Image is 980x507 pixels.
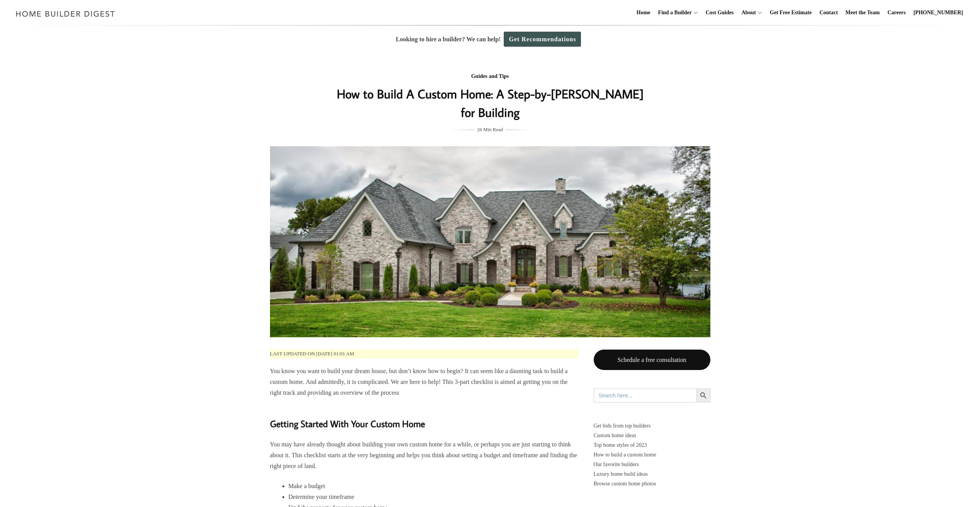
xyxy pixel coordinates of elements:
[910,0,966,25] a: [PHONE_NUMBER]
[699,391,708,400] svg: Search
[738,0,756,25] a: About
[703,0,737,25] a: Cost Guides
[594,440,710,450] a: Top home styles of 2023
[504,32,581,47] a: Get Recommendations
[594,389,696,402] input: Search here...
[594,460,710,469] a: Our favorite builders
[767,0,815,25] a: Get Free Estimate
[594,431,710,440] a: Custom home ideas
[336,84,644,122] h1: How to Build A Custom Home: A Step-by-[PERSON_NAME] for Building
[634,0,654,25] a: Home
[289,492,578,502] li: Determine your timeframe
[270,350,578,358] p: Last updated on [DATE] 01:01 am
[594,450,710,460] a: How to build a custom home
[885,0,909,25] a: Careers
[471,73,509,79] a: Guides and Tips
[594,421,710,431] p: Get bids from top builders
[594,350,710,370] a: Schedule a free consultation
[12,6,119,21] img: Home Builder Digest
[270,407,578,431] h3: Getting Started With Your Custom Home
[594,469,710,479] a: Luxury home build ideas
[842,0,883,25] a: Meet the Team
[594,479,710,488] a: Browse custom home photos
[655,0,692,25] a: Find a Builder
[477,125,503,134] span: 26 Min Read
[289,481,578,492] li: Make a budget
[816,0,841,25] a: Contact
[270,366,578,398] p: You know you want to build your dream house, but don’t know how to begin? It can seem like a daun...
[270,439,578,472] p: You may have already thought about building your own custom home for a while, or perhaps you are ...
